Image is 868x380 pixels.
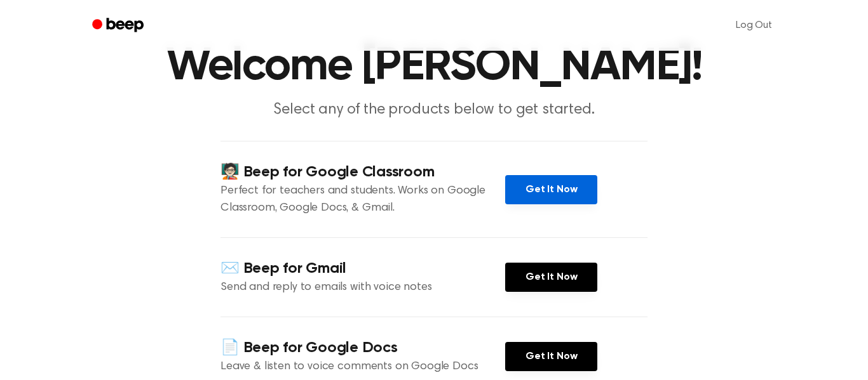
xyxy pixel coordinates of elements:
[190,100,678,121] p: Select any of the products below to get started.
[109,44,759,89] h1: Welcome [PERSON_NAME]!
[220,258,505,279] h4: ✉️ Beep for Gmail
[505,263,597,292] a: Get It Now
[220,162,505,183] h4: 🧑🏻‍🏫 Beep for Google Classroom
[220,279,505,296] p: Send and reply to emails with voice notes
[505,175,597,204] a: Get It Now
[220,337,505,358] h4: 📄 Beep for Google Docs
[220,358,505,376] p: Leave & listen to voice comments on Google Docs
[505,342,597,371] a: Get It Now
[220,183,505,217] p: Perfect for teachers and students. Works on Google Classroom, Google Docs, & Gmail.
[83,13,155,38] a: Beep
[723,10,785,41] a: Log Out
